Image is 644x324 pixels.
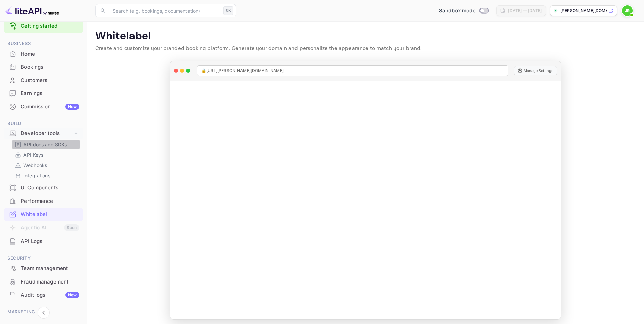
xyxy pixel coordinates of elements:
[4,181,83,194] a: UI Components
[439,7,476,15] span: Sandbox mode
[23,141,67,148] p: API docs and SDKs
[21,63,79,71] div: Bookings
[15,162,77,169] a: Webhooks
[109,4,221,17] input: Search (e.g. bookings, documentation)
[4,275,83,289] div: Fraud management
[4,74,83,87] div: Customers
[21,22,79,30] a: Getting started
[4,195,83,208] div: Performance
[65,104,79,110] div: New
[21,211,79,218] div: Whitelabel
[12,150,80,160] div: API Keys
[95,45,636,53] p: Create and customize your branded booking platform. Generate your domain and personalize the appe...
[4,100,83,113] div: CommissionNew
[4,289,83,301] a: Audit logsNew
[21,238,79,245] div: API Logs
[21,50,79,58] div: Home
[4,275,83,288] a: Fraud management
[4,48,83,60] a: Home
[23,172,50,179] p: Integrations
[15,151,77,158] a: API Keys
[223,6,233,15] div: ⌘K
[4,87,83,100] div: Earnings
[4,255,83,262] span: Security
[508,8,542,14] div: [DATE] — [DATE]
[4,40,83,47] span: Business
[95,30,636,43] p: Whitelabel
[4,100,83,113] a: CommissionNew
[4,74,83,86] a: Customers
[4,208,83,220] a: Whitelabel
[4,195,83,207] a: Performance
[23,151,43,158] p: API Keys
[4,19,83,33] div: Getting started
[21,77,79,84] div: Customers
[65,292,79,298] div: New
[4,235,83,248] div: API Logs
[38,307,50,319] button: Collapse navigation
[4,48,83,61] div: Home
[4,61,83,74] div: Bookings
[4,120,83,127] span: Build
[4,208,83,221] div: Whitelabel
[4,262,83,274] a: Team management
[21,265,79,272] div: Team management
[560,8,607,14] p: [PERSON_NAME][DOMAIN_NAME]...
[4,262,83,275] div: Team management
[514,66,557,75] button: Manage Settings
[12,171,80,180] div: Integrations
[622,5,633,16] img: John Richards
[15,141,77,148] a: API docs and SDKs
[21,184,79,192] div: UI Components
[21,130,73,137] div: Developer tools
[21,90,79,97] div: Earnings
[436,7,491,15] div: Switch to Production mode
[4,128,83,139] div: Developer tools
[4,308,83,316] span: Marketing
[4,235,83,247] a: API Logs
[15,172,77,179] a: Integrations
[4,61,83,73] a: Bookings
[12,140,80,149] div: API docs and SDKs
[4,87,83,99] a: Earnings
[21,103,79,111] div: Commission
[23,162,47,169] p: Webhooks
[21,278,79,286] div: Fraud management
[12,160,80,170] div: Webhooks
[4,289,83,302] div: Audit logsNew
[21,291,79,299] div: Audit logs
[201,68,284,74] span: 🔒 [URL][PERSON_NAME][DOMAIN_NAME]
[4,181,83,194] div: UI Components
[21,197,79,205] div: Performance
[5,5,59,16] img: LiteAPI logo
